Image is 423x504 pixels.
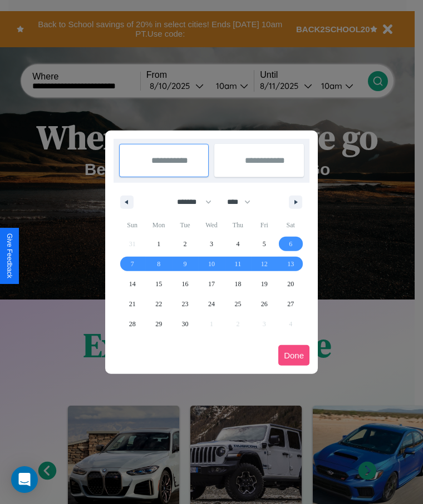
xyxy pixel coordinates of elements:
[119,294,145,314] button: 21
[287,274,294,294] span: 20
[129,274,136,294] span: 14
[198,254,224,274] button: 10
[261,274,268,294] span: 19
[145,314,171,334] button: 29
[145,216,171,234] span: Mon
[263,234,266,254] span: 5
[234,274,241,294] span: 18
[251,254,277,274] button: 12
[235,254,242,274] span: 11
[157,234,160,254] span: 1
[119,274,145,294] button: 14
[225,254,251,274] button: 11
[129,314,136,334] span: 28
[119,254,145,274] button: 7
[145,254,171,274] button: 8
[251,294,277,314] button: 26
[145,234,171,254] button: 1
[11,466,38,493] div: Open Intercom Messenger
[145,274,171,294] button: 15
[278,345,309,366] button: Done
[210,234,213,254] span: 3
[155,294,162,314] span: 22
[225,234,251,254] button: 4
[225,216,251,234] span: Thu
[261,254,268,274] span: 12
[208,274,215,294] span: 17
[119,216,145,234] span: Sun
[208,294,215,314] span: 24
[289,234,292,254] span: 6
[172,314,198,334] button: 30
[182,314,189,334] span: 30
[287,254,294,274] span: 13
[172,216,198,234] span: Tue
[278,254,304,274] button: 13
[251,234,277,254] button: 5
[145,294,171,314] button: 22
[287,294,294,314] span: 27
[236,234,239,254] span: 4
[182,274,189,294] span: 16
[119,314,145,334] button: 28
[198,274,224,294] button: 17
[129,294,136,314] span: 21
[198,234,224,254] button: 3
[172,274,198,294] button: 16
[278,234,304,254] button: 6
[155,274,162,294] span: 15
[131,254,134,274] span: 7
[278,216,304,234] span: Sat
[234,294,241,314] span: 25
[155,314,162,334] span: 29
[278,274,304,294] button: 20
[225,294,251,314] button: 25
[184,234,187,254] span: 2
[182,294,189,314] span: 23
[157,254,160,274] span: 8
[251,274,277,294] button: 19
[251,216,277,234] span: Fri
[198,294,224,314] button: 24
[172,294,198,314] button: 23
[278,294,304,314] button: 27
[172,254,198,274] button: 9
[6,233,13,278] div: Give Feedback
[261,294,268,314] span: 26
[225,274,251,294] button: 18
[198,216,224,234] span: Wed
[172,234,198,254] button: 2
[184,254,187,274] span: 9
[208,254,215,274] span: 10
